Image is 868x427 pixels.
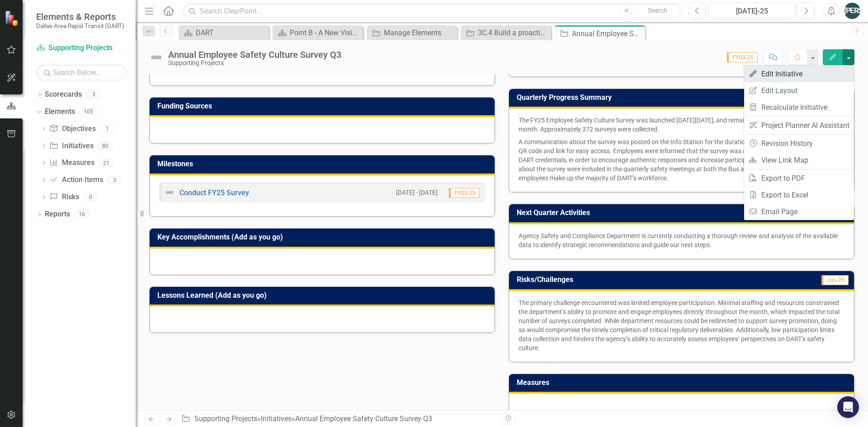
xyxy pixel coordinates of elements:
[744,152,854,169] a: View Link Map
[84,193,98,201] div: 0
[275,27,361,38] a: Point B - A New Vision for Mobility in [GEOGRAPHIC_DATA][US_STATE]
[5,10,21,26] img: ClearPoint Strategy
[519,231,844,249] p: Agency Safety and Compliance Department is currently conducting a thorough review and analysis of...
[49,192,79,202] a: Risks
[108,176,122,184] div: 3
[80,108,97,116] div: 105
[45,89,82,100] a: Scorecards
[261,414,292,423] a: Initiatives
[744,117,854,134] a: Project Planner AI Assistant
[517,209,757,217] h3: Next Quarter Activities
[744,135,854,152] a: Revision History
[517,379,849,387] h3: Measures
[744,82,854,99] a: Edit Layout
[86,91,101,99] div: 3
[149,50,164,65] img: Not Defined
[49,124,95,134] a: Objectives
[290,27,361,38] div: Point B - A New Vision for Mobility in [GEOGRAPHIC_DATA][US_STATE]
[36,65,127,80] input: Search Below...
[519,116,844,136] p: The FY25 Employee Safety Culture Survey was launched [DATE][DATE], and remained open through the ...
[517,94,774,102] h3: Quarterly Progress Summary
[157,233,490,241] h3: Key Accomplishments (Add as you go)
[295,414,432,423] div: Annual Employee Safety Culture Survey Q3
[181,414,495,424] div: » »
[157,291,490,300] h3: Lessons Learned (Add as you go)
[727,52,758,62] span: FYQ3-25
[36,43,127,53] a: Supporting Projects
[36,22,124,29] small: Dallas Area Rapid Transit (DART)
[744,170,854,187] a: Export to PDF
[635,5,680,17] button: Search
[75,211,89,218] div: 16
[648,7,667,14] span: Search
[49,158,94,168] a: Measures
[744,203,854,220] a: Email Page
[844,3,860,19] button: [PERSON_NAME]
[369,27,455,38] a: Manage Elements
[396,188,438,197] small: [DATE] - [DATE]
[49,175,103,185] a: Action Items
[712,6,792,17] div: [DATE]-25
[837,396,859,418] div: Open Intercom Messenger
[821,275,849,285] span: Jun-25
[98,142,113,150] div: 80
[99,159,113,167] div: 21
[179,188,249,197] a: Conduct FY25 Survey
[478,27,549,38] div: 3C.4 Build a proactive safety culture
[194,414,257,423] a: Supporting Projects
[519,298,844,352] p: The primary challenge encountered was limited employee participation. Minimal staffing and resour...
[168,50,341,60] div: Annual Employee Safety Culture Survey Q3
[744,66,854,82] a: Edit Initiative
[45,107,75,117] a: Elements
[181,27,267,38] a: DART
[196,27,267,38] div: DART
[572,28,643,39] div: Annual Employee Safety Culture Survey Q3
[384,27,455,38] div: Manage Elements
[49,141,93,151] a: Initiatives
[183,3,682,19] input: Search ClearPoint...
[157,102,490,110] h3: Funding Sources
[463,27,549,38] a: 3C.4 Build a proactive safety culture
[45,209,70,220] a: Reports
[744,187,854,203] a: Export to Excel
[744,99,854,116] a: Recalculate Initiative
[36,11,124,22] span: Elements & Reports
[449,188,480,198] span: FYQ3-25
[708,3,795,19] button: [DATE]-25
[100,125,115,132] div: 1
[157,160,490,168] h3: Milestones
[168,60,341,66] div: Supporting Projects
[164,187,175,198] img: Not Defined
[519,136,844,183] p: A communication about the survey was posted on the Info Station for the duration of the month, wh...
[517,276,739,284] h3: Risks/Challenges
